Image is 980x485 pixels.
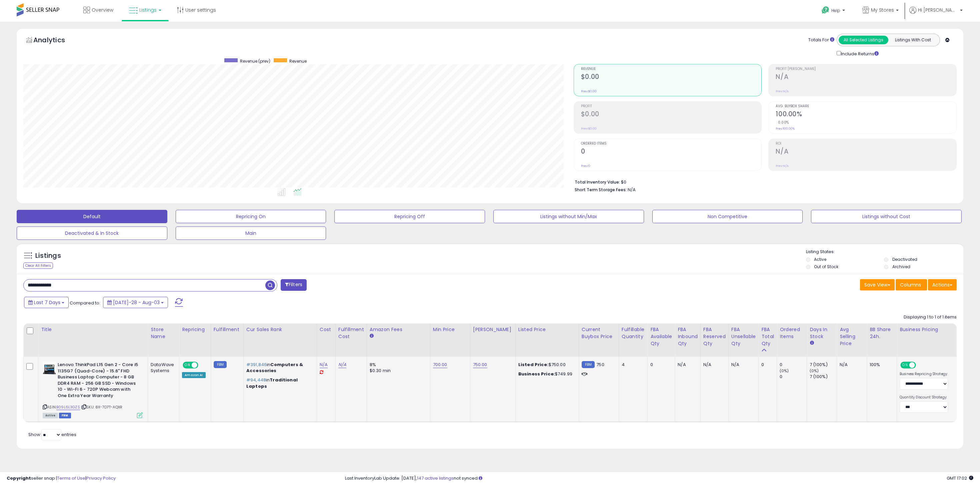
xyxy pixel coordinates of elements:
[839,36,888,44] button: All Selected Listings
[776,142,956,146] span: ROI
[928,279,957,290] button: Actions
[901,362,909,368] span: ON
[246,377,312,389] p: in
[776,120,789,125] small: 0.00%
[28,431,76,438] span: Show: entries
[581,148,762,157] h2: 0
[811,210,962,223] button: Listings without Cost
[780,368,789,373] small: (0%)
[808,37,834,43] div: Totals For
[860,279,895,290] button: Save View
[151,326,176,340] div: Store Name
[92,7,113,13] span: Overview
[370,362,425,368] div: 8%
[814,256,826,262] label: Active
[518,371,574,377] div: $749.99
[370,368,425,374] div: $0.30 min
[900,395,948,400] label: Quantity Discount Strategy:
[113,299,160,306] span: [DATE]-28 - Aug-03
[214,326,241,333] div: Fulfillment
[338,361,346,368] a: N/A
[183,362,192,368] span: ON
[214,361,227,368] small: FBM
[892,264,910,269] label: Archived
[832,50,887,57] div: Include Returns
[918,7,958,13] span: Hi [PERSON_NAME]
[433,361,447,368] a: 700.00
[182,372,205,378] div: Amazon AI
[33,35,78,46] h5: Analytics
[23,262,53,269] div: Clear All Filters
[776,73,956,82] h2: N/A
[320,361,328,368] a: N/A
[810,362,837,368] div: 7 (100%)
[814,264,838,269] label: Out of Stock
[246,377,298,389] span: Traditional Laptops
[281,279,307,291] button: Filters
[473,326,513,333] div: [PERSON_NAME]
[240,58,270,64] span: Revenue (prev)
[182,326,208,333] div: Repricing
[43,413,58,418] span: All listings currently available for purchase on Amazon
[703,326,726,347] div: FBA Reserved Qty
[17,227,167,240] button: Deactivated & In Stock
[473,361,487,368] a: 750.00
[761,362,772,368] div: 0
[43,362,56,375] img: 41gVfCwz4NL._SL40_.jpg
[900,326,967,333] div: Business Pricing
[433,326,467,333] div: Min Price
[139,7,157,13] span: Listings
[575,187,627,193] b: Short Term Storage Fees:
[338,326,364,340] div: Fulfillment Cost
[81,404,122,410] span: | SKU: 8X-7D7T-AQXR
[518,326,576,333] div: Listed Price
[176,210,326,223] button: Repricing On
[246,361,267,368] span: #391,846
[41,326,145,333] div: Title
[176,227,326,240] button: Main
[650,362,670,368] div: 0
[581,105,762,108] span: Profit
[776,105,956,108] span: Avg. Buybox Share
[810,326,834,340] div: Days In Stock
[581,142,762,146] span: Ordered Items
[370,326,427,333] div: Amazon Fees
[703,362,723,368] div: N/A
[581,67,762,71] span: Revenue
[870,326,894,340] div: BB Share 24h.
[776,110,956,119] h2: 100.00%
[840,362,862,368] div: N/A
[59,413,71,418] span: FBM
[518,361,549,368] b: Listed Price:
[197,362,208,368] span: OFF
[58,362,139,400] b: Lenovo ThinkPad L15 Gen 2 - Core i5 1135G7 (Quad-Core) - 15.6" FHD Business Laptop Computer - 8 G...
[24,297,69,308] button: Last 7 Days
[731,326,756,347] div: FBA Unsellable Qty
[581,127,597,131] small: Prev: $0.00
[103,297,168,308] button: [DATE]-28 - Aug-03
[776,67,956,71] span: Profit [PERSON_NAME]
[493,210,644,223] button: Listings without Min/Max
[246,326,314,333] div: Cur Sales Rank
[581,110,762,119] h2: $0.00
[831,8,840,13] span: Help
[622,326,645,340] div: Fulfillable Quantity
[871,7,894,13] span: My Stores
[909,7,963,22] a: Hi [PERSON_NAME]
[334,210,485,223] button: Repricing Off
[289,58,307,64] span: Revenue
[678,326,698,347] div: FBA inbound Qty
[904,314,957,320] div: Displaying 1 to 1 of 1 items
[628,187,636,193] span: N/A
[320,326,333,333] div: Cost
[810,340,814,346] small: Days In Stock.
[34,299,60,306] span: Last 7 Days
[870,362,892,368] div: 100%
[581,89,597,93] small: Prev: $0.00
[892,256,917,262] label: Deactivated
[806,249,964,255] p: Listing States:
[810,368,819,373] small: (0%)
[518,371,555,377] b: Business Price:
[821,6,830,14] i: Get Help
[888,36,938,44] button: Listings With Cost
